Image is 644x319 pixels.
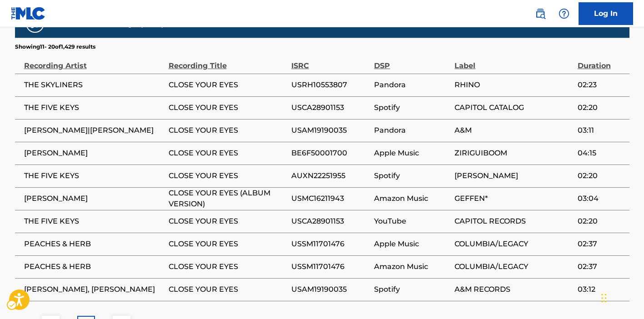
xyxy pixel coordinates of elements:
[169,148,287,159] span: CLOSE YOUR EYES
[24,125,164,136] span: [PERSON_NAME]|[PERSON_NAME]
[374,102,450,113] span: Spotify
[559,8,569,19] img: help
[24,193,164,204] span: [PERSON_NAME]
[578,148,625,159] span: 04:15
[578,239,625,249] span: 02:37
[578,193,625,204] span: 03:04
[291,125,369,136] span: USAM19190035
[24,148,164,159] span: [PERSON_NAME]
[579,2,633,25] a: Log In
[578,216,625,227] span: 02:20
[374,148,450,159] span: Apple Music
[169,170,287,181] span: CLOSE YOUR EYES
[169,188,287,209] span: CLOSE YOUR EYES (ALBUM VERSION)
[291,216,369,227] span: USCA28901153
[454,148,573,159] span: ZIRIGUIBOOM
[169,102,287,113] span: CLOSE YOUR EYES
[24,80,164,90] span: THE SKYLINERS
[291,261,369,272] span: USSM11701476
[24,51,164,71] div: Recording Artist
[578,102,625,113] span: 02:20
[454,216,573,227] span: CAPITOL RECORDS
[454,125,573,136] span: A&M
[454,170,573,181] span: [PERSON_NAME]
[169,216,287,227] span: CLOSE YOUR EYES
[454,51,573,71] div: Label
[578,170,625,181] span: 02:20
[374,284,450,295] span: Spotify
[374,239,450,249] span: Apple Music
[24,102,164,113] span: THE FIVE KEYS
[291,51,369,71] div: ISRC
[454,284,573,295] span: A&M RECORDS
[169,125,287,136] span: CLOSE YOUR EYES
[169,261,287,272] span: CLOSE YOUR EYES
[454,80,573,90] span: RHINO
[169,284,287,295] span: CLOSE YOUR EYES
[291,284,369,295] span: USAM19190035
[374,51,450,71] div: DSP
[24,239,164,249] span: PEACHES & HERB
[454,239,573,249] span: COLUMBIA/LEGACY
[374,170,450,181] span: Spotify
[24,261,164,272] span: PEACHES & HERB
[291,80,369,90] span: USRH10553807
[599,275,644,319] iframe: Hubspot Iframe
[454,102,573,113] span: CAPITOL CATALOG
[291,193,369,204] span: USMC16211943
[599,275,644,319] div: Chat Widget
[169,239,287,249] span: CLOSE YOUR EYES
[15,43,95,51] p: Showing 11 - 20 of 1,429 results
[454,261,573,272] span: COLUMBIA/LEGACY
[374,216,450,227] span: YouTube
[291,239,369,249] span: USSM11701476
[578,80,625,90] span: 02:23
[578,125,625,136] span: 03:11
[374,261,450,272] span: Amazon Music
[578,261,625,272] span: 02:37
[601,284,607,312] div: Drag
[291,170,369,181] span: AUXN22251955
[11,7,46,20] img: MLC Logo
[374,193,450,204] span: Amazon Music
[454,193,573,204] span: GEFFEN*
[578,51,625,71] div: Duration
[169,51,287,71] div: Recording Title
[578,284,625,295] span: 03:12
[291,148,369,159] span: BE6F50001700
[374,125,450,136] span: Pandora
[24,170,164,181] span: THE FIVE KEYS
[169,80,287,90] span: CLOSE YOUR EYES
[374,80,450,90] span: Pandora
[291,102,369,113] span: USCA28901153
[24,216,164,227] span: THE FIVE KEYS
[535,8,546,19] img: search
[24,284,164,295] span: [PERSON_NAME], [PERSON_NAME]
